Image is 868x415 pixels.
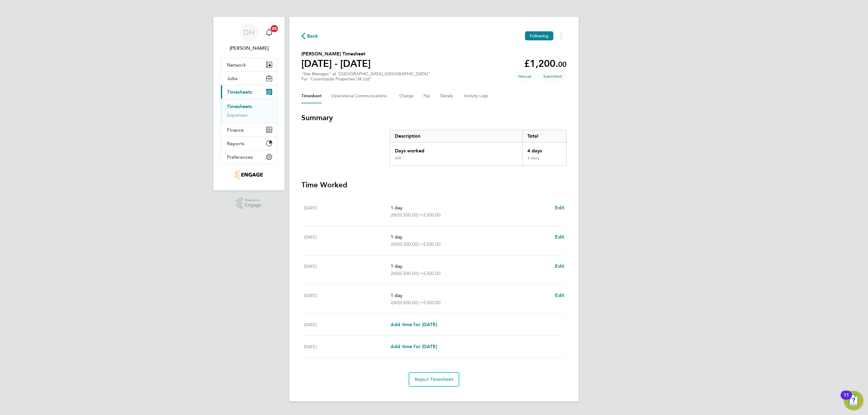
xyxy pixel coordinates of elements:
[301,113,567,123] h3: Summary
[304,321,391,328] div: [DATE]
[399,89,414,103] button: Charge
[522,130,566,142] div: Total
[409,372,460,387] button: Reject Timesheet
[530,33,549,39] span: Following
[221,45,277,52] span: Danielle Hughes
[244,29,254,36] span: DH
[391,321,437,328] a: Add time for [DATE]
[555,234,564,240] span: Edit
[227,154,253,160] span: Preferences
[304,343,391,350] div: [DATE]
[236,198,262,209] a: Powered byEngage
[301,32,318,40] button: Back
[235,170,263,179] img: nowcareers-logo-retina.png
[227,89,252,95] span: Timesheets
[391,204,550,211] p: 1 day
[301,89,322,103] button: Timesheet
[423,212,441,218] span: £300.00
[391,299,399,306] span: 260
[844,391,863,410] button: Open Resource Center, 11 new notifications
[391,211,399,219] span: 260
[423,89,431,103] button: Pay
[301,113,567,387] section: Timesheet
[221,98,277,123] div: Timesheets
[221,123,277,136] button: Finance
[390,142,522,156] div: Days worked
[304,204,391,219] div: [DATE]
[221,72,277,85] button: Jobs
[395,156,401,161] div: 260
[522,142,566,156] div: 4 days
[301,180,567,190] h3: Time Worked
[423,300,441,305] span: £300.00
[304,292,391,306] div: [DATE]
[464,89,489,103] button: Activity Logs
[844,395,849,403] div: 11
[301,76,430,82] div: For "Countryside Properties UK Ltd"
[245,198,262,203] span: Powered by
[221,23,277,52] a: DH[PERSON_NAME]
[391,263,550,270] p: 1 day
[555,292,564,299] a: Edit
[221,150,277,164] button: Preferences
[263,23,275,42] a: 20
[271,25,278,32] span: 20
[304,263,391,277] div: [DATE]
[390,130,522,142] div: Description
[221,170,277,179] a: Go to home page
[522,156,566,165] div: 4 days
[555,263,564,269] span: Edit
[390,130,567,166] div: Summary
[558,60,567,69] span: 00
[304,233,391,248] div: [DATE]
[227,127,244,133] span: Finance
[391,343,437,350] a: Add time for [DATE]
[301,71,430,82] div: "Site Manager" at "[GEOGRAPHIC_DATA], [GEOGRAPHIC_DATA]"
[227,104,252,109] a: Timesheets
[423,241,441,247] span: £300.00
[221,137,277,150] button: Reports
[391,292,550,299] p: 1 day
[399,212,423,218] span: (£300.00) =
[423,270,441,276] span: £300.00
[331,89,390,103] button: Operational Communications
[399,241,423,247] span: (£300.00) =
[213,17,285,190] nav: Main navigation
[555,292,564,298] span: Edit
[391,270,399,277] span: 260
[221,58,277,71] button: Network
[399,300,423,305] span: (£300.00) =
[525,31,553,40] button: Following
[514,71,536,81] span: This timesheet was manually created.
[245,203,262,208] span: Engage
[391,233,550,241] p: 1 day
[555,263,564,270] a: Edit
[391,344,437,349] span: Add time for [DATE]
[391,322,437,327] span: Add time for [DATE]
[415,376,454,382] span: Reject Timesheet
[555,204,564,211] a: Edit
[227,62,246,68] span: Network
[524,58,567,69] app-decimal: £1,200.
[227,76,237,81] span: Jobs
[301,50,371,58] h2: [PERSON_NAME] Timesheet
[221,85,277,98] button: Timesheets
[227,141,244,146] span: Reports
[555,233,564,241] a: Edit
[440,89,454,103] button: Details
[555,205,564,211] span: Edit
[399,270,423,276] span: (£300.00) =
[391,241,399,248] span: 260
[227,112,247,118] a: Expenses
[539,71,567,81] span: This timesheet is Submitted.
[307,33,318,40] span: Back
[556,31,567,41] button: Timesheets Menu
[301,58,371,70] h1: [DATE] - [DATE]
